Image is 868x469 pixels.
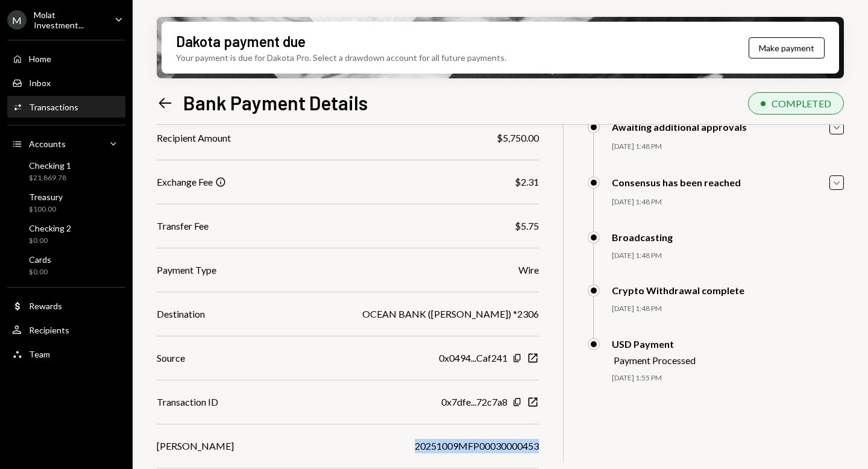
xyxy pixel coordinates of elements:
[29,267,51,277] div: $0.00
[515,219,539,233] div: $5.75
[7,157,125,186] a: Checking 1$21,869.78
[612,304,844,314] div: [DATE] 1:48 PM
[34,10,105,30] div: Molat Investment...
[614,354,696,366] div: Payment Processed
[29,192,63,202] div: Treasury
[612,373,844,383] div: [DATE] 1:55 PM
[29,173,71,183] div: $21,869.78
[612,251,844,261] div: [DATE] 1:48 PM
[29,349,50,359] div: Team
[7,188,125,217] a: Treasury$100.00
[157,439,234,453] div: [PERSON_NAME]
[415,439,539,453] div: 20251009MFP00030000453
[29,54,51,64] div: Home
[29,223,71,233] div: Checking 2
[157,263,216,277] div: Payment Type
[7,319,125,341] a: Recipients
[612,231,673,243] div: Broadcasting
[29,102,78,112] div: Transactions
[7,251,125,280] a: Cards$0.00
[157,219,209,233] div: Transfer Fee
[157,131,231,145] div: Recipient Amount
[7,343,125,365] a: Team
[441,395,508,409] div: 0x7dfe...72c7a8
[439,351,508,365] div: 0x0494...Caf241
[7,72,125,93] a: Inbox
[7,133,125,154] a: Accounts
[29,160,71,171] div: Checking 1
[612,338,696,350] div: USD Payment
[7,96,125,118] a: Transactions
[612,197,844,207] div: [DATE] 1:48 PM
[29,78,51,88] div: Inbox
[515,175,539,189] div: $2.31
[612,177,741,188] div: Consensus has been reached
[518,263,539,277] div: Wire
[7,295,125,316] a: Rewards
[29,325,69,335] div: Recipients
[29,139,66,149] div: Accounts
[7,10,27,30] div: M
[29,204,63,215] div: $100.00
[157,395,218,409] div: Transaction ID
[157,307,205,321] div: Destination
[612,121,747,133] div: Awaiting additional approvals
[176,31,306,51] div: Dakota payment due
[362,307,539,321] div: OCEAN BANK ([PERSON_NAME]) *2306
[772,98,831,109] div: COMPLETED
[157,351,185,365] div: Source
[749,37,825,58] button: Make payment
[29,254,51,265] div: Cards
[29,236,71,246] div: $0.00
[176,51,506,64] div: Your payment is due for Dakota Pro. Select a drawdown account for all future payments.
[157,175,213,189] div: Exchange Fee
[612,142,844,152] div: [DATE] 1:48 PM
[183,90,368,115] h1: Bank Payment Details
[612,285,744,296] div: Crypto Withdrawal complete
[29,301,62,311] div: Rewards
[7,219,125,248] a: Checking 2$0.00
[7,48,125,69] a: Home
[497,131,539,145] div: $5,750.00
